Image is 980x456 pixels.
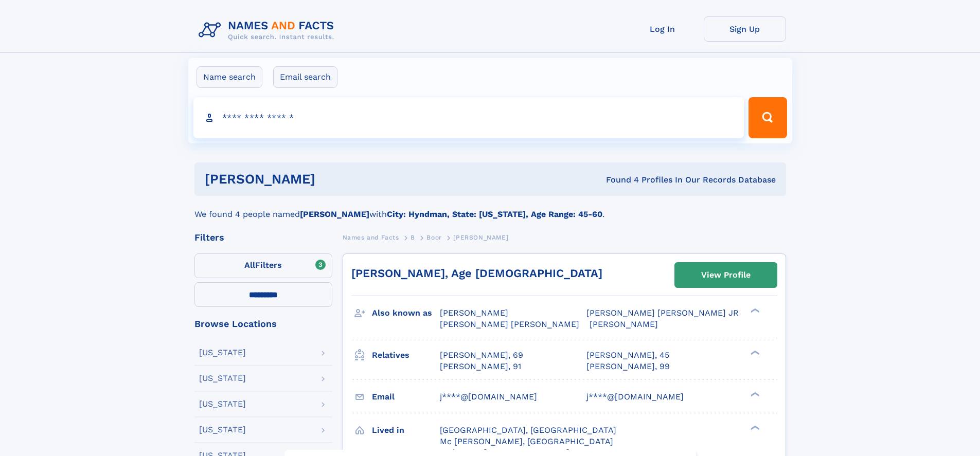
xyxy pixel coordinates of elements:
[194,253,332,278] label: Filters
[440,425,616,435] span: [GEOGRAPHIC_DATA], [GEOGRAPHIC_DATA]
[440,308,508,318] span: [PERSON_NAME]
[460,174,776,186] div: Found 4 Profiles In Our Records Database
[586,308,739,318] span: [PERSON_NAME] [PERSON_NAME] JR
[194,196,786,221] div: We found 4 people named with .
[300,209,369,219] b: [PERSON_NAME]
[704,16,786,42] a: Sign Up
[205,173,461,186] h1: [PERSON_NAME]
[372,346,440,364] h3: Relatives
[586,350,669,361] a: [PERSON_NAME], 45
[199,426,246,434] div: [US_STATE]
[590,319,658,329] span: [PERSON_NAME]
[199,349,246,357] div: [US_STATE]
[372,304,440,322] h3: Also known as
[748,307,760,314] div: ❯
[372,422,440,439] h3: Lived in
[193,97,744,138] input: search input
[244,260,255,270] span: All
[411,231,415,244] a: B
[387,209,602,219] b: City: Hyndman, State: [US_STATE], Age Range: 45-60
[199,400,246,408] div: [US_STATE]
[194,233,332,242] div: Filters
[453,234,508,241] span: [PERSON_NAME]
[351,267,602,280] a: [PERSON_NAME], Age [DEMOGRAPHIC_DATA]
[343,231,399,244] a: Names and Facts
[440,319,579,329] span: [PERSON_NAME] [PERSON_NAME]
[701,263,751,287] div: View Profile
[273,66,337,88] label: Email search
[411,234,415,241] span: B
[194,16,343,44] img: Logo Names and Facts
[749,97,787,138] button: Search Button
[440,361,521,372] a: [PERSON_NAME], 91
[621,16,704,42] a: Log In
[748,349,760,356] div: ❯
[440,436,613,446] span: Mc [PERSON_NAME], [GEOGRAPHIC_DATA]
[426,234,441,241] span: Boor
[748,424,760,431] div: ❯
[426,231,441,244] a: Boor
[675,263,777,287] a: View Profile
[199,374,246,382] div: [US_STATE]
[197,66,262,88] label: Name search
[440,350,523,361] a: [PERSON_NAME], 69
[748,391,760,397] div: ❯
[586,361,670,372] a: [PERSON_NAME], 99
[372,388,440,406] h3: Email
[194,319,332,329] div: Browse Locations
